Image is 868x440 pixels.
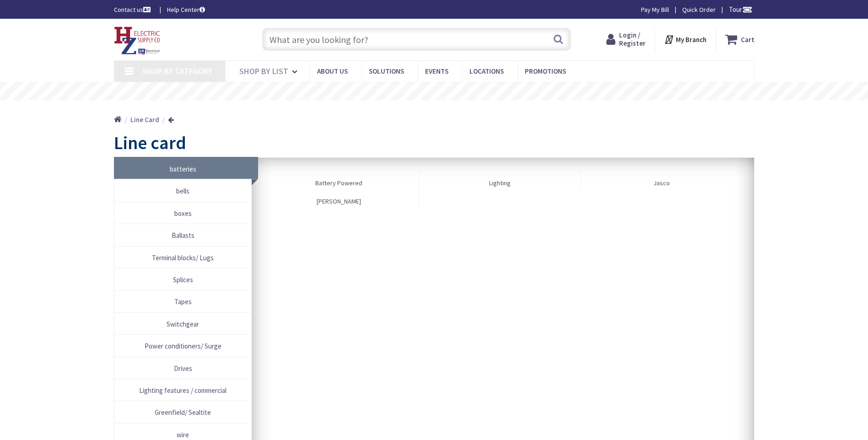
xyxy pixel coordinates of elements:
span: Tapes [119,295,247,308]
div: My Branch [664,31,706,48]
span: Promotions [525,67,566,75]
input: What are you looking for? [262,28,571,51]
a: bells [115,180,251,202]
span: Tour [729,5,752,14]
span: Shop By Category [142,66,212,76]
strong: Line Card [130,115,159,124]
a: Login / Register [606,31,646,48]
h1: Line card [114,133,755,153]
a: [PERSON_NAME] [259,190,420,208]
a: Jasco [581,172,742,190]
a: Greenfield/ Sealtite [115,402,251,423]
span: Switchgear [119,318,247,330]
span: About Us [317,67,348,75]
span: bells [119,185,247,197]
a: Switchgear [115,313,251,335]
a: Lighting [420,172,581,190]
strong: Cart [741,31,755,48]
span: Login / Register [619,31,646,48]
a: Tapes [115,291,251,312]
span: Ballasts [119,229,247,241]
span: Solutions [369,67,404,75]
a: Lighting features / commercial [115,380,251,401]
span: boxes [119,207,247,220]
strong: My Branch [676,35,706,44]
span: Shop By List [239,66,288,76]
span: Splices [119,274,247,286]
a: Quick Order [682,5,716,14]
img: HZ Electric Supply [114,27,161,55]
a: Battery Powered [259,172,420,190]
rs-layer: Free Same Day Pickup at 8 Locations [354,86,516,97]
a: Pay My Bill [641,5,669,14]
span: Events [425,67,448,75]
span: Locations [469,67,504,75]
a: Drives [115,358,251,379]
a: Help Center [167,5,205,14]
a: Splices [115,269,251,290]
a: Ballasts [115,225,251,246]
span: Terminal blocks/ Lugs [119,252,247,264]
a: Contact us [114,5,152,14]
span: Lighting features / commercial [119,384,247,397]
a: Cart [725,31,755,48]
a: boxes [115,203,251,224]
span: Greenfield/ Sealtite [119,406,247,419]
span: Drives [119,362,247,375]
span: Power conditioners/ Surge [119,340,247,352]
a: Power conditioners/ Surge [115,335,251,357]
a: Terminal blocks/ Lugs [115,247,251,268]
